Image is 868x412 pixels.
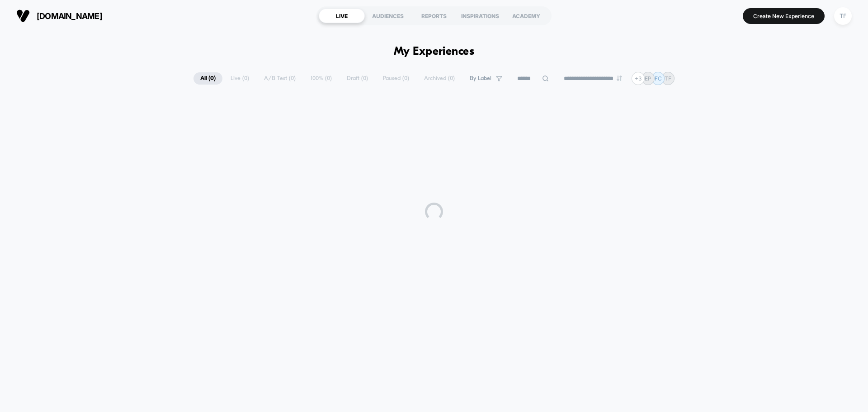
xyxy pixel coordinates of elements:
span: By Label [470,75,491,82]
img: end [617,76,622,81]
h1: My Experiences [394,45,475,58]
p: TF [665,75,671,82]
div: INSPIRATIONS [457,9,503,23]
div: + 3 [632,72,645,85]
div: LIVE [319,9,365,23]
div: AUDIENCES [365,9,411,23]
p: EP [645,75,651,82]
span: All ( 0 ) [193,72,222,85]
img: Visually logo [16,9,30,23]
div: ACADEMY [503,9,549,23]
button: [DOMAIN_NAME] [14,9,105,23]
div: REPORTS [411,9,457,23]
p: FC [655,75,662,82]
div: TF [834,7,852,25]
button: TF [831,7,854,25]
button: Create New Experience [743,8,825,24]
span: [DOMAIN_NAME] [37,11,102,21]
